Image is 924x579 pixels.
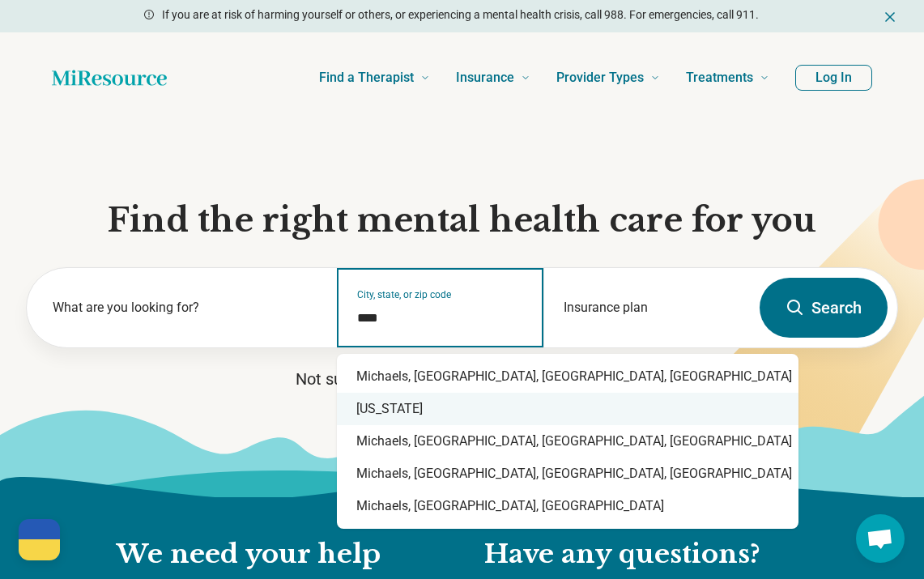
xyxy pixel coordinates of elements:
[319,66,414,89] span: Find a Therapist
[760,278,888,338] button: Search
[337,393,798,425] div: [US_STATE]
[52,62,167,94] a: Home page
[686,66,753,89] span: Treatments
[337,360,798,393] div: Michaels, [GEOGRAPHIC_DATA], [GEOGRAPHIC_DATA], [GEOGRAPHIC_DATA]
[26,368,898,390] p: Not sure what you’re looking for?
[795,65,872,91] button: Log In
[337,425,798,458] div: Michaels, [GEOGRAPHIC_DATA], [GEOGRAPHIC_DATA], [GEOGRAPHIC_DATA]
[26,199,898,241] h1: Find the right mental health care for you
[162,6,759,23] p: If you are at risk of harming yourself or others, or experiencing a mental health crisis, call 98...
[882,6,898,26] button: Dismiss
[337,458,798,490] div: Michaels, [GEOGRAPHIC_DATA], [GEOGRAPHIC_DATA], [GEOGRAPHIC_DATA]
[337,490,798,522] div: Michaels, [GEOGRAPHIC_DATA], [GEOGRAPHIC_DATA]
[856,514,905,563] div: Open chat
[456,66,514,89] span: Insurance
[484,538,808,572] h2: Have any questions?
[117,538,452,572] h2: We need your help
[337,354,798,529] div: Suggestions
[556,66,644,89] span: Provider Types
[53,298,317,317] label: What are you looking for?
